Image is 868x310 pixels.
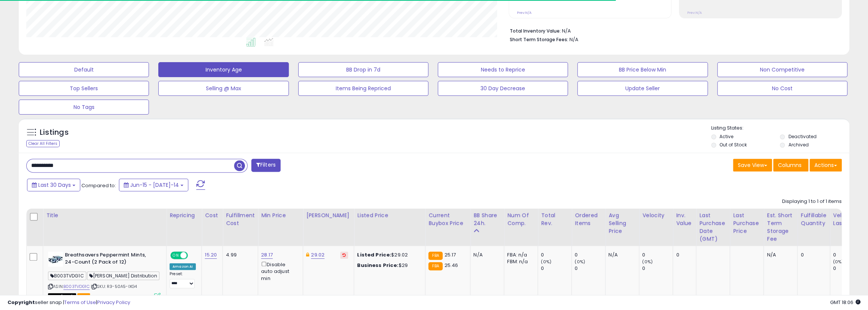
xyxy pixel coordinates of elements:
[438,62,568,77] button: Needs to Reprice
[575,259,585,265] small: (0%)
[8,299,130,306] div: seller snap | |
[676,212,693,227] div: Inv. value
[170,212,198,219] div: Repricing
[788,133,816,140] label: Deactivated
[26,140,60,147] div: Clear All Filters
[719,142,747,148] label: Out of Stock
[642,252,673,258] div: 0
[261,251,273,259] a: 28.17
[782,198,842,205] div: Displaying 1 to 1 of 1 items
[428,262,442,270] small: FBA
[699,212,727,243] div: Last Purchase Date (GMT)
[541,212,568,227] div: Total Rev.
[27,179,80,191] button: Last 30 Days
[541,252,571,258] div: 0
[205,251,217,259] a: 15.20
[261,212,300,219] div: Min Price
[19,62,149,77] button: Default
[507,212,535,227] div: Num of Comp.
[473,252,498,258] div: N/A
[773,159,808,171] button: Columns
[733,159,772,171] button: Save View
[87,271,159,280] span: [PERSON_NAME] Distribution
[171,252,180,259] span: ON
[445,262,458,269] span: 25.46
[298,62,428,77] button: BB Drop in 7d
[719,133,733,140] label: Active
[226,252,252,258] div: 4.99
[642,212,670,219] div: Velocity
[158,81,288,96] button: Selling @ Max
[800,212,826,227] div: Fulfillable Quantity
[38,181,71,189] span: Last 30 Days
[473,212,501,227] div: BB Share 24h.
[438,81,568,96] button: 30 Day Decrease
[717,81,847,96] button: No Cost
[158,62,288,77] button: Inventory Age
[711,125,849,132] p: Listing States:
[642,265,673,272] div: 0
[642,259,653,265] small: (0%)
[8,299,35,306] strong: Copyright
[717,62,847,77] button: Non Competitive
[91,283,137,289] span: | SKU: R3-50A5-IXG4
[187,252,199,259] span: OFF
[577,62,707,77] button: BB Price Below Min
[81,182,116,189] span: Compared to:
[778,161,802,169] span: Columns
[575,265,605,272] div: 0
[575,212,602,227] div: Ordered Items
[800,252,824,258] div: 0
[119,179,188,191] button: Jun-15 - [DATE]-14
[19,100,149,115] button: No Tags
[298,81,428,96] button: Items Being Repriced
[541,259,551,265] small: (0%)
[77,293,90,300] span: FBA
[357,212,422,219] div: Listed Price
[64,299,96,306] a: Terms of Use
[833,252,863,258] div: 0
[19,81,149,96] button: Top Sellers
[46,212,163,219] div: Title
[445,251,456,258] span: 25.17
[170,271,196,288] div: Preset:
[97,299,130,306] a: Privacy Policy
[676,252,690,258] div: 0
[575,252,605,258] div: 0
[130,181,179,189] span: Jun-15 - [DATE]-14
[226,212,255,227] div: Fulfillment Cost
[608,212,636,235] div: Avg Selling Price
[205,212,219,219] div: Cost
[306,212,351,219] div: [PERSON_NAME]
[170,263,196,270] div: Amazon AI
[311,251,324,259] a: 29.02
[830,299,860,306] span: 2025-08-14 18:06 GMT
[788,142,808,148] label: Archived
[428,212,467,227] div: Current Buybox Price
[65,252,156,267] b: Breathsavers Peppermint Mints, 24-Count (2 Pack of 12)
[251,159,281,172] button: Filters
[809,159,842,171] button: Actions
[833,259,844,265] small: (0%)
[833,265,863,272] div: 0
[261,260,297,282] div: Disable auto adjust min
[40,127,69,138] h5: Listings
[357,262,398,269] b: Business Price:
[357,262,419,269] div: $29
[733,212,760,235] div: Last Purchase Price
[608,252,633,258] div: N/A
[48,252,63,267] img: 51VUyQBpmmL._SL40_.jpg
[507,258,532,265] div: FBM: n/a
[767,212,794,243] div: Est. Short Term Storage Fee
[48,293,76,300] span: All listings that are currently out of stock and unavailable for purchase on Amazon
[357,252,419,258] div: $29.02
[48,271,86,280] span: B003TVDG1C
[577,81,707,96] button: Update Seller
[63,283,90,290] a: B003TVDG1C
[428,252,442,260] small: FBA
[767,252,791,258] div: N/A
[541,265,571,272] div: 0
[507,252,532,258] div: FBA: n/a
[833,212,860,227] div: Velocity Last 30d
[357,251,391,258] b: Listed Price:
